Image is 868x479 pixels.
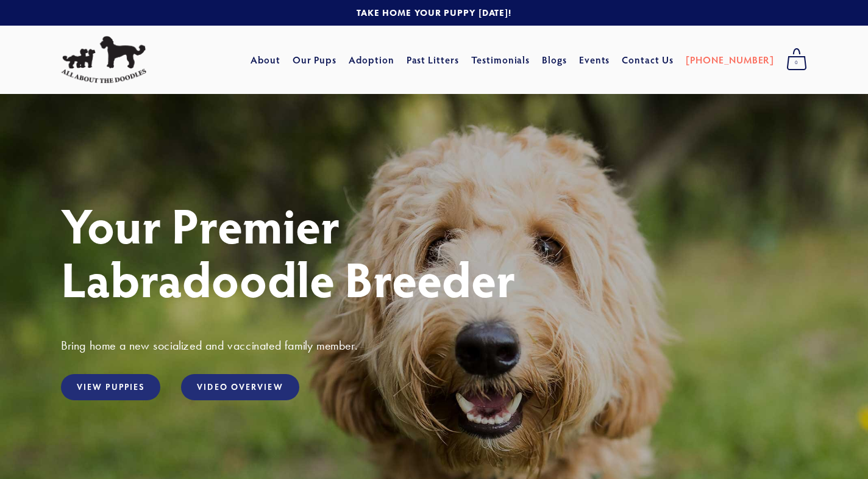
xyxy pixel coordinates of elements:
a: Testimonials [471,49,530,71]
h1: Your Premier Labradoodle Breeder [61,198,807,305]
a: Past Litters [407,53,460,66]
img: All About The Doodles [61,36,146,84]
a: [PHONE_NUMBER] [686,49,774,71]
h3: Bring home a new socialized and vaccinated family member. [61,337,807,353]
a: Blogs [542,49,567,71]
a: About [251,49,280,71]
a: Events [579,49,610,71]
a: View Puppies [61,374,160,400]
a: Video Overview [181,374,299,400]
a: Contact Us [622,49,674,71]
a: Our Pups [293,49,337,71]
a: 0 items in cart [780,45,813,75]
span: 0 [786,55,807,71]
a: Adoption [349,49,394,71]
